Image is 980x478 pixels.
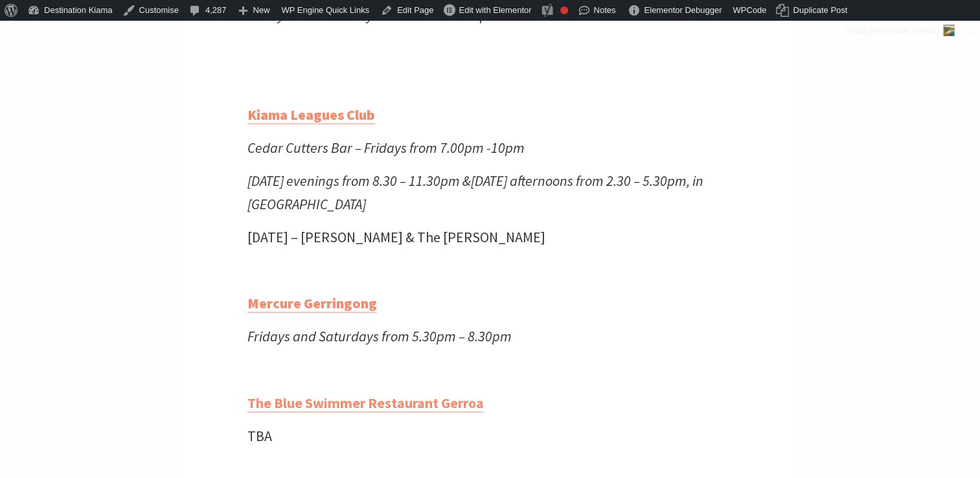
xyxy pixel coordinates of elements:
em: Cedar Cutters Bar – Fridays from 7.00pm -10pm [247,139,525,157]
div: Focus keyphrase not set [560,6,568,14]
p: TBA [247,425,733,448]
a: Mercure Gerringong [247,294,377,313]
em: Fridays and Saturdays from 5.30pm – 8.30pm [247,327,512,345]
a: G'day, [842,21,960,41]
a: The Blue Swimmer Restaurant Gerroa [247,394,484,413]
span: Edit with Elementor [459,5,531,15]
span: [PERSON_NAME] [870,26,939,36]
a: Kiama Leagues Club [247,106,375,124]
em: [DATE] afternoons from 2.30 – 5.30pm, in [GEOGRAPHIC_DATA] [247,172,703,212]
strong: Kiama Leagues Club [247,106,375,124]
p: [DATE] – [PERSON_NAME] & The [PERSON_NAME] [247,226,733,249]
em: [DATE] evenings from 8.30 – 11.30pm & [247,172,471,190]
